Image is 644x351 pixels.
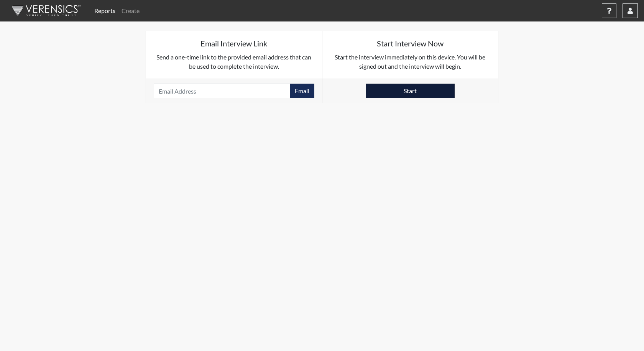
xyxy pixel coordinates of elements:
p: Send a one-time link to the provided email address that can be used to complete the interview. [154,53,314,71]
h5: Start Interview Now [330,39,491,48]
button: Start [366,84,455,98]
a: Reports [91,3,118,18]
button: Email [290,84,314,98]
input: Email Address [154,84,290,98]
a: Create [118,3,143,18]
h5: Email Interview Link [154,39,314,48]
p: Start the interview immediately on this device. You will be signed out and the interview will begin. [330,53,491,71]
